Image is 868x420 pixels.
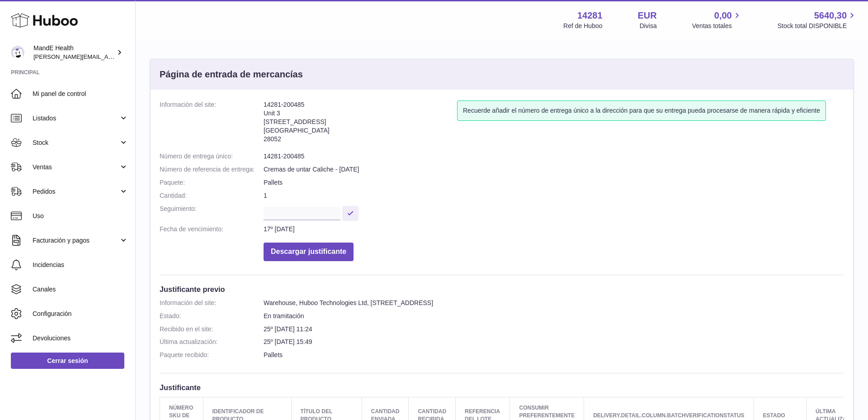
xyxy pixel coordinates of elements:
[264,178,844,187] dd: Pallets
[264,299,844,307] dd: Warehouse, Huboo Technologies Ltd, [STREET_ADDRESS]
[692,22,742,30] span: Ventas totales
[33,236,119,245] span: Facturación y pagos
[638,10,657,22] strong: EUR
[264,100,457,148] address: 14281-200485 Unit 3 [STREET_ADDRESS] [GEOGRAPHIC_DATA] 28052
[160,382,844,392] h3: Justificante
[264,152,844,161] dd: 14281-200485
[264,191,844,200] dd: 1
[264,225,844,234] dd: 17º [DATE]
[563,22,602,30] div: Ref de Huboo
[714,10,732,22] span: 0,00
[33,334,128,343] span: Devoluciones
[160,325,264,334] dt: Recibido en el site:
[160,299,264,307] dt: Información del site:
[640,22,657,30] div: Divisa
[33,261,128,269] span: Incidencias
[33,310,128,318] span: Configuración
[160,178,264,187] dt: Paquete:
[33,44,115,61] div: MandE Health
[11,46,24,59] img: luis.mendieta@mandehealth.com
[160,165,264,174] dt: Número de referencia de entrega:
[33,114,119,123] span: Listados
[160,284,844,294] h3: Justificante previo
[11,353,124,369] a: Cerrar sesión
[33,138,119,147] span: Stock
[160,191,264,200] dt: Cantidad:
[814,10,847,22] span: 5640,30
[577,10,603,22] strong: 14281
[778,22,857,30] span: Stock total DISPONIBLE
[264,165,844,174] dd: Cremas de untar Caliche - [DATE]
[160,351,264,359] dt: Paquete recibido:
[778,10,857,30] a: 5640,30 Stock total DISPONIBLE
[457,100,826,121] div: Recuerde añadir el número de entrega único a la dirección para que su entrega pueda procesarse de...
[160,68,303,81] h3: Página de entrada de mercancías
[33,212,128,220] span: Uso
[264,312,844,320] dd: En tramitación
[160,312,264,320] dt: Estado:
[33,163,119,172] span: Ventas
[160,205,264,220] dt: Seguimiento:
[264,325,844,334] dd: 25º [DATE] 11:24
[160,100,264,148] dt: Información del site:
[692,10,742,30] a: 0,00 Ventas totales
[160,338,264,346] dt: Última actualización:
[160,152,264,161] dt: Número de entrega único:
[33,53,230,60] span: [PERSON_NAME][EMAIL_ADDRESS][PERSON_NAME][DOMAIN_NAME]
[160,225,264,234] dt: Fecha de vencimiento:
[264,351,844,359] dd: Pallets
[33,285,128,294] span: Canales
[264,338,844,346] dd: 25º [DATE] 15:49
[33,90,128,98] span: Mi panel de control
[33,187,119,196] span: Pedidos
[264,243,354,261] button: Descargar justificante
